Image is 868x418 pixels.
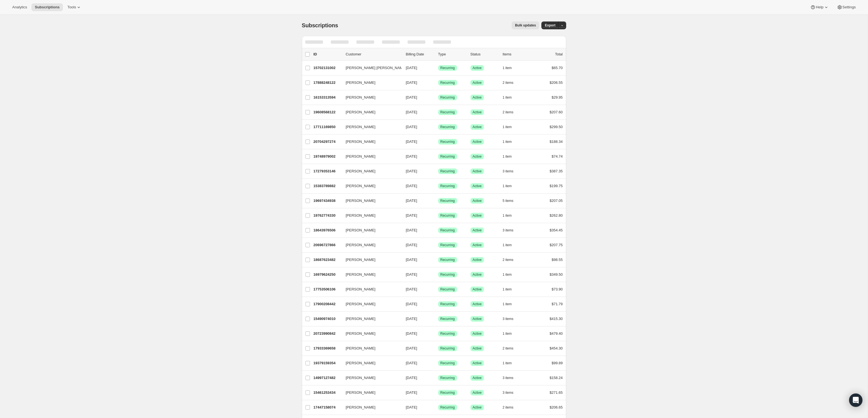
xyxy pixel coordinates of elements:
[473,199,482,203] span: Active
[503,64,518,72] button: 1 item
[503,94,518,101] button: 1 item
[550,125,563,129] span: $299.50
[440,405,455,410] span: Recurring
[342,211,398,220] button: [PERSON_NAME]
[473,95,482,100] span: Active
[440,376,455,380] span: Recurring
[314,182,563,190] div: 15383789882[PERSON_NAME][DATE]SuccessRecurringSuccessActive1 item$199.75
[31,3,63,11] button: Subscriptions
[314,94,563,101] div: 16153313594[PERSON_NAME][DATE]SuccessRecurringSuccessActive1 item$29.95
[314,242,341,248] p: 20696727866
[342,93,398,102] button: [PERSON_NAME]
[473,272,482,277] span: Active
[314,271,563,278] div: 16979624250[PERSON_NAME][DATE]SuccessRecurringSuccessActive1 item$349.50
[552,154,563,158] span: $74.74
[314,404,563,411] div: 17447158074[PERSON_NAME][DATE]SuccessRecurringSuccessActive2 items$206.65
[503,302,512,306] span: 1 item
[503,212,518,219] button: 1 item
[406,228,417,232] span: [DATE]
[314,64,563,72] div: 15702131002[PERSON_NAME] [PERSON_NAME][DATE]SuccessRecurringSuccessActive1 item$65.70
[342,78,398,87] button: [PERSON_NAME]
[503,110,514,114] span: 2 items
[314,375,341,381] p: 14997127482
[314,154,341,159] p: 19748979002
[552,66,563,70] span: $65.70
[503,140,512,144] span: 1 item
[550,228,563,232] span: $354.45
[503,300,518,308] button: 1 item
[440,243,455,247] span: Recurring
[406,346,417,350] span: [DATE]
[503,258,514,262] span: 2 items
[346,287,376,292] span: [PERSON_NAME]
[346,154,376,159] span: [PERSON_NAME]
[406,390,417,395] span: [DATE]
[406,184,417,188] span: [DATE]
[440,66,455,70] span: Recurring
[552,302,563,306] span: $71.79
[406,110,417,114] span: [DATE]
[314,257,341,263] p: 18687623482
[314,124,341,130] p: 17711169850
[406,199,417,203] span: [DATE]
[816,5,823,9] span: Help
[314,405,341,410] p: 17447158074
[503,331,512,336] span: 1 item
[342,152,398,161] button: [PERSON_NAME]
[473,287,482,292] span: Active
[440,80,455,85] span: Recurring
[503,154,512,159] span: 1 item
[503,169,514,173] span: 3 items
[440,184,455,188] span: Recurring
[342,182,398,190] button: [PERSON_NAME]
[503,272,512,277] span: 1 item
[406,258,417,262] span: [DATE]
[503,213,512,218] span: 1 item
[314,330,563,338] div: 20723990842[PERSON_NAME][DATE]SuccessRecurringSuccessActive1 item$479.40
[346,316,376,322] span: [PERSON_NAME]
[552,287,563,291] span: $73.90
[346,65,406,71] span: [PERSON_NAME] [PERSON_NAME]
[473,331,482,336] span: Active
[440,95,455,100] span: Recurring
[440,361,455,365] span: Recurring
[552,361,563,365] span: $99.89
[346,139,376,145] span: [PERSON_NAME]
[314,226,563,234] div: 18643976506[PERSON_NAME][DATE]SuccessRecurringSuccessActive3 items$354.45
[342,403,398,412] button: [PERSON_NAME]
[440,258,455,262] span: Recurring
[314,389,563,397] div: 15461253434[PERSON_NAME][DATE]SuccessRecurringSuccessActive3 items$271.65
[552,95,563,99] span: $29.95
[314,213,341,218] p: 19762774330
[314,79,563,87] div: 17888248122[PERSON_NAME][DATE]SuccessRecurringSuccessActive2 items$206.55
[406,169,417,173] span: [DATE]
[314,108,563,116] div: 19608568122[PERSON_NAME][DATE]SuccessRecurringSuccessActive2 items$207.60
[503,271,518,278] button: 1 item
[503,52,531,57] div: Items
[503,390,514,395] span: 3 items
[342,226,398,235] button: [PERSON_NAME]
[406,361,417,365] span: [DATE]
[406,154,417,158] span: [DATE]
[550,184,563,188] span: $199.75
[473,184,482,188] span: Active
[346,168,376,174] span: [PERSON_NAME]
[503,317,514,321] span: 3 items
[346,331,376,336] span: [PERSON_NAME]
[314,256,563,264] div: 18687623482[PERSON_NAME][DATE]SuccessRecurringSuccessActive2 items$98.55
[550,317,563,321] span: $415.30
[406,272,417,277] span: [DATE]
[64,3,85,11] button: Tools
[314,301,341,307] p: 17900208442
[503,243,512,247] span: 1 item
[406,302,417,306] span: [DATE]
[346,213,376,218] span: [PERSON_NAME]
[406,243,417,247] span: [DATE]
[346,95,376,100] span: [PERSON_NAME]
[545,23,555,28] span: Export
[440,169,455,173] span: Recurring
[346,301,376,307] span: [PERSON_NAME]
[473,213,482,218] span: Active
[550,199,563,203] span: $207.05
[503,184,512,188] span: 1 item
